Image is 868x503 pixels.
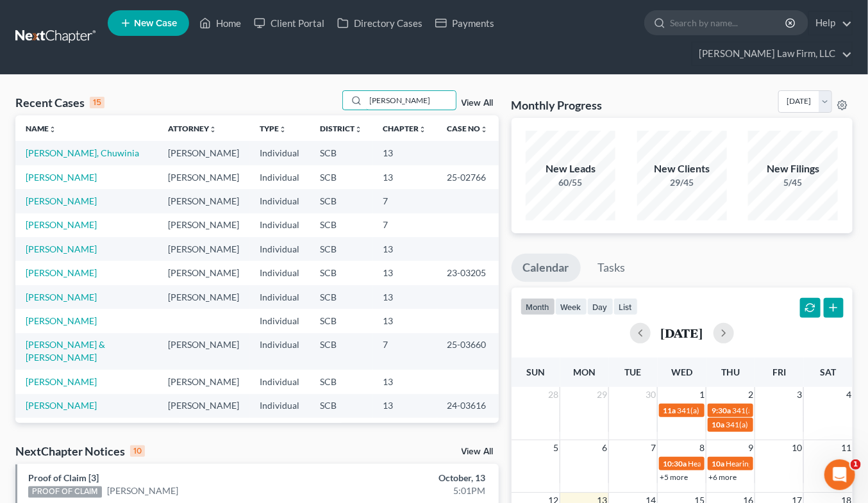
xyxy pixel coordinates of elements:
[726,420,849,429] span: 341(a) meeting for [PERSON_NAME]
[28,486,102,498] div: PROOF OF CLAIM
[587,254,637,282] a: Tasks
[373,213,437,237] td: 7
[15,95,104,110] div: Recent Cases
[158,370,250,393] td: [PERSON_NAME]
[331,12,429,35] a: Directory Cases
[158,189,250,213] td: [PERSON_NAME]
[772,367,786,377] span: Fri
[26,219,97,230] a: [PERSON_NAME]
[250,418,310,441] td: Individual
[521,298,555,315] button: month
[383,124,427,133] a: Chapterunfold_more
[552,440,560,456] span: 5
[809,12,852,35] a: Help
[462,447,494,456] a: View All
[26,195,97,206] a: [PERSON_NAME]
[373,189,437,213] td: 7
[310,213,373,237] td: SCB
[26,267,97,278] a: [PERSON_NAME]
[310,237,373,261] td: SCB
[526,161,615,176] div: New Leads
[698,440,706,456] span: 8
[26,339,105,363] a: [PERSON_NAME] & [PERSON_NAME]
[355,126,363,133] i: unfold_more
[670,11,787,35] input: Search by name...
[373,261,437,284] td: 13
[747,387,755,402] span: 2
[748,161,838,176] div: New Filings
[158,285,250,309] td: [PERSON_NAME]
[661,326,703,340] h2: [DATE]
[462,99,494,108] a: View All
[250,333,310,370] td: Individual
[677,406,801,415] span: 341(a) meeting for [PERSON_NAME]
[547,387,560,402] span: 28
[573,367,596,377] span: Mon
[158,165,250,189] td: [PERSON_NAME]
[28,472,99,483] a: Proof of Claim [3]
[310,394,373,418] td: SCB
[512,97,603,113] h3: Monthly Progress
[280,126,287,133] i: unfold_more
[250,394,310,418] td: Individual
[712,420,724,429] span: 10a
[158,213,250,237] td: [PERSON_NAME]
[437,394,499,418] td: 24-03616
[796,387,803,402] span: 3
[625,367,642,377] span: Tue
[481,126,488,133] i: unfold_more
[419,126,427,133] i: unfold_more
[26,292,97,302] a: [PERSON_NAME]
[26,315,97,326] a: [PERSON_NAME]
[342,472,486,484] div: October, 13
[26,172,97,183] a: [PERSON_NAME]
[158,394,250,418] td: [PERSON_NAME]
[130,445,145,457] div: 10
[310,165,373,189] td: SCB
[15,443,145,459] div: NextChapter Notices
[373,165,437,189] td: 13
[342,484,486,497] div: 5:01PM
[663,459,687,468] span: 10:30a
[373,141,437,165] td: 13
[637,176,727,189] div: 29/45
[158,237,250,261] td: [PERSON_NAME]
[158,261,250,284] td: [PERSON_NAME]
[250,285,310,309] td: Individual
[526,367,545,377] span: Sun
[437,418,499,441] td: 25-01025
[555,298,587,315] button: week
[158,418,250,441] td: [PERSON_NAME]
[250,370,310,393] td: Individual
[26,400,97,411] a: [PERSON_NAME]
[845,387,853,402] span: 4
[250,213,310,237] td: Individual
[250,141,310,165] td: Individual
[250,261,310,284] td: Individual
[158,141,250,165] td: [PERSON_NAME]
[310,418,373,441] td: SCB
[373,309,437,333] td: 13
[90,97,104,108] div: 15
[250,237,310,261] td: Individual
[790,440,803,456] span: 10
[169,124,217,133] a: Attorneyunfold_more
[26,147,139,158] a: [PERSON_NAME], Chuwinia
[512,254,581,282] a: Calendar
[726,459,835,468] span: Hearing for La [PERSON_NAME]
[49,126,56,133] i: unfold_more
[250,309,310,333] td: Individual
[250,189,310,213] td: Individual
[321,124,363,133] a: Districtunfold_more
[526,176,615,189] div: 60/55
[373,418,437,441] td: 7
[851,459,861,470] span: 1
[310,261,373,284] td: SCB
[437,261,499,284] td: 23-03205
[660,472,688,482] a: +5 more
[210,126,217,133] i: unfold_more
[587,298,613,315] button: day
[107,484,178,497] a: [PERSON_NAME]
[26,243,97,254] a: [PERSON_NAME]
[373,394,437,418] td: 13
